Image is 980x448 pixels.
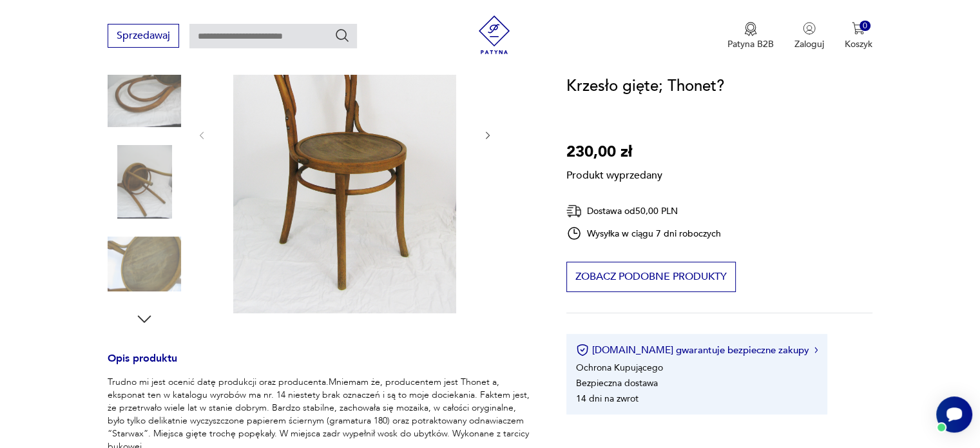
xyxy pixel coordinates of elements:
[852,22,865,35] img: Ikona koszyka
[566,226,721,241] div: Wysyłka w ciągu 7 dni roboczych
[860,21,870,32] div: 0
[576,362,663,374] li: Ochrona Kupującego
[566,74,724,99] h1: Krzesło gięte; Thonet?
[576,344,589,356] img: Ikona certyfikatu
[108,32,179,41] a: Sprzedawaj
[794,22,824,50] button: Zaloguj
[727,22,774,50] a: Ikona medaluPatyna B2B
[794,38,824,50] p: Zaloguj
[936,396,972,433] iframe: Smartsupp widget button
[845,38,872,50] p: Koszyk
[108,355,535,376] h3: Opis produktu
[727,22,774,50] button: Patyna B2B
[576,377,658,389] li: Bezpieczna dostawa
[566,164,662,182] p: Produkt wyprzedany
[566,203,582,219] img: Ikona dostawy
[576,344,818,356] button: [DOMAIN_NAME] gwarantuje bezpieczne zakupy
[814,347,818,353] img: Ikona strzałki w prawo
[727,38,774,50] p: Patyna B2B
[334,28,350,43] button: Szukaj
[566,140,662,164] p: 230,00 zł
[566,203,721,219] div: Dostawa od 50,00 PLN
[475,15,514,54] img: Patyna - sklep z meblami i dekoracjami vintage
[845,22,872,50] button: 0Koszyk
[803,22,816,35] img: Ikonka użytkownika
[744,22,757,36] img: Ikona medalu
[566,262,736,292] button: Zobacz podobne produkty
[108,24,179,48] button: Sprzedawaj
[576,393,639,405] li: 14 dni na zwrot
